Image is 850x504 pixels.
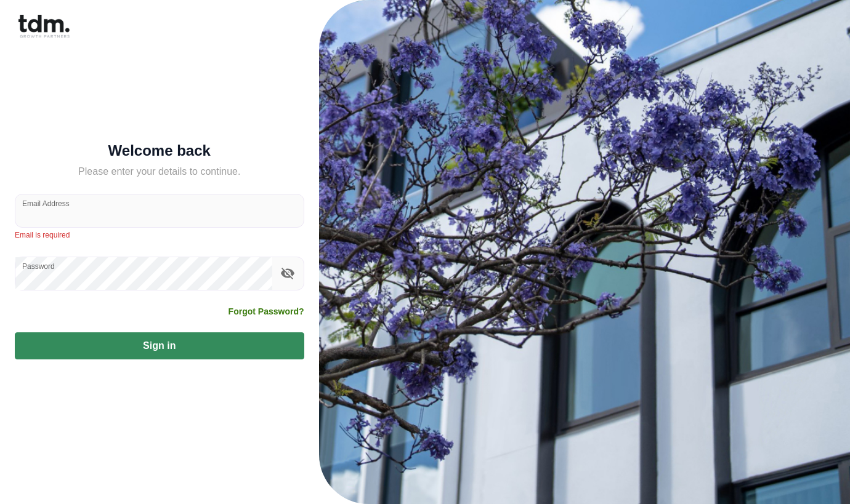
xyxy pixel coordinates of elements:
label: Email Address [22,198,70,209]
a: Forgot Password? [229,305,304,318]
h5: Welcome back [15,145,304,157]
button: toggle password visibility [277,263,298,284]
h5: Please enter your details to continue. [15,164,304,179]
p: Email is required [15,230,304,242]
button: Sign in [15,332,304,359]
label: Password [22,261,55,271]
